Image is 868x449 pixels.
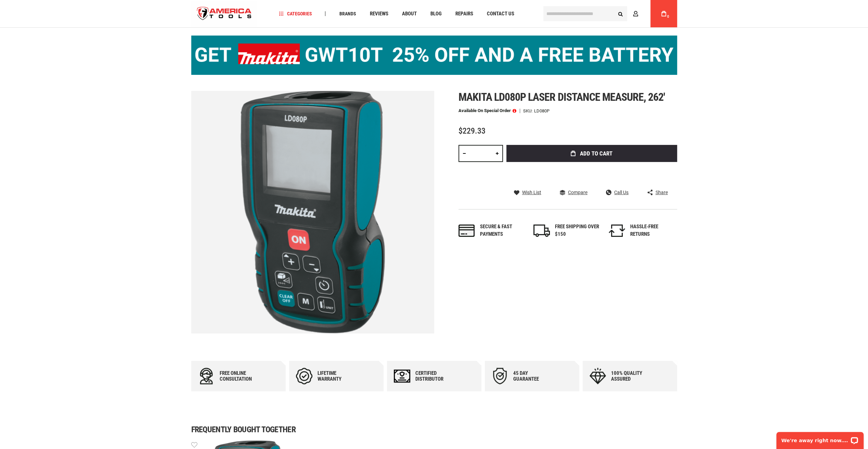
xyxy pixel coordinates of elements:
span: Compare [568,190,587,195]
img: shipping [533,224,550,237]
img: America Tools [191,1,258,27]
span: Repairs [455,11,473,16]
p: Available on Special Order [458,108,516,113]
span: Makita ld080p laser distance measure, 262' [458,91,665,104]
span: Wish List [522,190,541,195]
a: Categories [276,9,315,18]
button: Search [614,7,627,20]
span: Add to Cart [580,151,612,157]
iframe: Secure express checkout frame [505,164,678,184]
div: FREE SHIPPING OVER $150 [555,223,599,238]
img: returns [609,224,625,237]
iframe: LiveChat chat widget [772,427,868,449]
div: 45 day Guarantee [513,370,554,382]
div: 100% quality assured [611,370,652,382]
div: LD080P [534,109,549,113]
span: $229.33 [458,126,485,136]
a: Call Us [606,189,629,195]
div: HASSLE-FREE RETURNS [630,223,675,238]
span: Call Us [614,190,629,195]
span: 0 [667,15,669,18]
img: MAKITA LD080P LASER DISTANCE MEASURE, 262' [191,91,434,334]
img: BOGO: Buy the Makita® XGT IMpact Wrench (GWT10T), get the BL4040 4ah Battery FREE! [191,36,677,75]
span: Brands [339,11,356,16]
span: Blog [430,11,441,16]
strong: SKU [523,109,534,113]
a: Compare [560,189,587,195]
div: Lifetime warranty [318,370,359,382]
h1: Frequently bought together [191,425,677,434]
a: Repairs [452,9,476,18]
span: Reviews [370,11,388,16]
a: Reviews [366,9,391,18]
a: Wish List [514,189,541,195]
span: Share [655,190,668,195]
span: Categories [279,11,312,16]
div: Secure & fast payments [480,223,524,238]
div: Free online consultation [220,370,261,382]
button: Add to Cart [506,145,677,162]
a: Contact Us [483,9,517,18]
div: Certified Distributor [415,370,456,382]
a: Brands [336,9,359,18]
span: Contact Us [487,11,514,16]
a: Blog [427,9,444,18]
a: About [399,9,419,18]
img: payments [458,224,475,237]
span: About [402,11,416,16]
a: store logo [191,1,258,27]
